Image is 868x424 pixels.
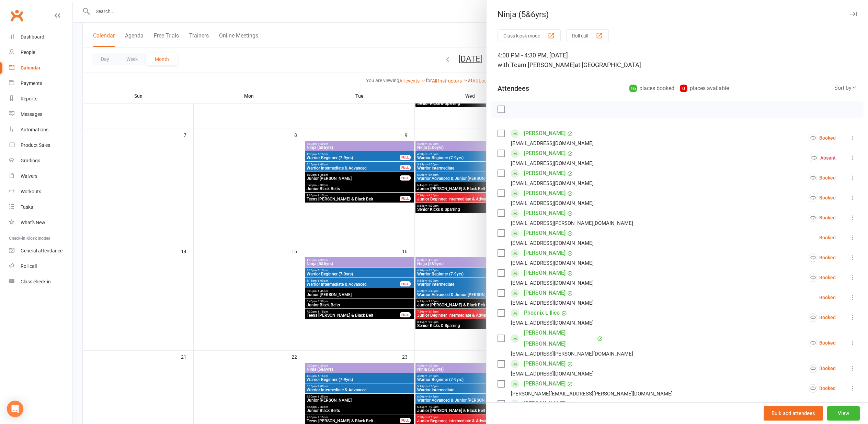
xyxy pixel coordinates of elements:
button: View [827,406,860,421]
div: [PERSON_NAME][EMAIL_ADDRESS][PERSON_NAME][DOMAIN_NAME] [511,389,673,398]
a: Reports [9,91,72,107]
div: Ninja (5&6yrs) [487,10,868,19]
div: [EMAIL_ADDRESS][DOMAIN_NAME] [511,139,594,148]
div: [EMAIL_ADDRESS][DOMAIN_NAME] [511,199,594,208]
a: [PERSON_NAME] [524,148,566,159]
div: [EMAIL_ADDRESS][DOMAIN_NAME] [511,159,594,168]
div: [EMAIL_ADDRESS][PERSON_NAME][DOMAIN_NAME] [511,349,633,358]
a: [PERSON_NAME] [524,128,566,139]
div: 4:00 PM - 4:30 PM, [DATE] [498,51,857,70]
div: Booked [809,339,836,347]
div: Reports [21,96,37,101]
div: Waivers [21,173,37,179]
a: Product Sales [9,138,72,153]
div: [EMAIL_ADDRESS][DOMAIN_NAME] [511,318,594,327]
a: [PERSON_NAME] [524,188,566,199]
div: [EMAIL_ADDRESS][DOMAIN_NAME] [511,369,594,378]
span: at [GEOGRAPHIC_DATA] [575,61,641,68]
a: [PERSON_NAME] [524,168,566,179]
div: 0 [680,85,687,92]
a: [PERSON_NAME] [524,358,566,369]
a: [PERSON_NAME] [524,248,566,259]
a: [PERSON_NAME] [524,208,566,219]
div: General attendance [21,248,62,253]
div: Calendar [21,65,41,70]
div: [EMAIL_ADDRESS][PERSON_NAME][DOMAIN_NAME] [511,219,633,228]
div: Booked [809,214,836,222]
div: Booked [809,194,836,202]
a: Messages [9,107,72,122]
div: Open Intercom Messenger [7,401,23,417]
a: Automations [9,122,72,138]
div: Messages [21,111,42,117]
a: What's New [9,215,72,230]
a: Tasks [9,199,72,215]
div: Gradings [21,158,40,163]
a: [PERSON_NAME] [524,378,566,389]
div: People [21,50,35,55]
a: Class kiosk mode [9,274,72,290]
div: [EMAIL_ADDRESS][DOMAIN_NAME] [511,279,594,287]
div: 16 [629,85,637,92]
a: Dashboard [9,29,72,45]
div: Payments [21,80,42,86]
div: Booked [819,295,836,300]
div: Booked [809,313,836,322]
a: Phoenix Lillico [524,307,560,318]
button: Bulk add attendees [764,406,823,421]
a: [PERSON_NAME] [524,228,566,239]
button: Roll call [566,29,609,42]
a: [PERSON_NAME] [PERSON_NAME] [524,327,595,349]
div: Automations [21,127,48,132]
div: places available [680,84,729,93]
a: [PERSON_NAME] [524,287,566,298]
div: Booked [809,253,836,262]
button: Class kiosk mode [498,29,561,42]
div: Class check-in [21,279,51,284]
a: Payments [9,76,72,91]
div: Attendees [498,84,529,93]
div: Tasks [21,204,33,210]
div: Absent [810,154,836,162]
div: What's New [21,220,45,225]
div: Sort by [834,84,857,93]
a: Gradings [9,153,72,168]
div: Roll call [21,263,37,269]
a: [PERSON_NAME] [524,268,566,279]
div: Booked [809,174,836,182]
div: [EMAIL_ADDRESS][DOMAIN_NAME] [511,259,594,268]
a: [PERSON_NAME] [524,398,566,409]
div: Booked [819,235,836,240]
div: places booked [629,84,674,93]
div: [EMAIL_ADDRESS][DOMAIN_NAME] [511,239,594,248]
span: with Team [PERSON_NAME] [498,61,575,68]
div: Booked [809,273,836,282]
a: Clubworx [8,7,25,24]
a: People [9,45,72,60]
a: Waivers [9,168,72,184]
div: [EMAIL_ADDRESS][DOMAIN_NAME] [511,298,594,307]
div: [EMAIL_ADDRESS][DOMAIN_NAME] [511,179,594,188]
div: Booked [809,384,836,393]
div: Workouts [21,189,41,194]
div: Product Sales [21,142,50,148]
div: Booked [809,364,836,373]
a: Calendar [9,60,72,76]
a: Workouts [9,184,72,199]
div: Booked [809,134,836,142]
a: General attendance kiosk mode [9,243,72,259]
div: Dashboard [21,34,44,40]
a: Roll call [9,259,72,274]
